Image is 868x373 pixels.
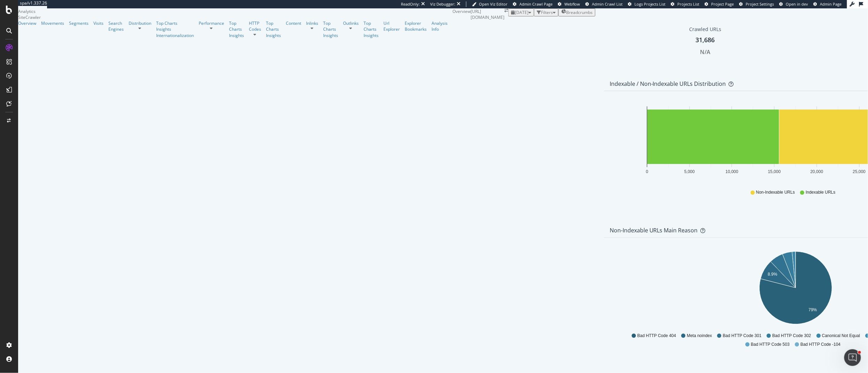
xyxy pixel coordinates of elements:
span: Open Viz Editor [479,1,508,7]
div: Top Charts [364,20,379,32]
a: Movements [41,20,64,26]
div: arrow-right-arrow-left [504,8,508,13]
a: Outlinks [343,20,359,26]
a: Insights [156,26,194,32]
div: Analytics [18,8,452,14]
span: Webflow [564,1,580,7]
button: Filters [534,8,558,16]
span: Bad HTTP Code 404 [638,333,676,339]
a: Visits [93,20,104,26]
span: Indexable URLs [806,189,836,195]
a: Search Engines [108,20,124,32]
a: Project Settings [739,1,774,7]
a: Segments [69,20,89,26]
a: Open in dev [779,1,808,7]
a: Url Explorer [383,20,400,32]
a: Projects List [671,1,700,7]
div: Filters [541,9,553,15]
span: Open in dev [786,1,808,7]
a: Overview [18,20,36,26]
text: 15,000 [768,169,781,174]
div: N/A [700,48,711,56]
div: Indexable / Non-Indexable URLs Distribution [610,80,726,87]
a: Admin Crawl Page [513,1,553,7]
a: Top Charts [323,20,338,32]
a: Insights [323,32,338,38]
a: Admin Page [814,1,842,7]
text: 20,000 [810,169,823,174]
a: Admin Crawl List [585,1,623,7]
text: 5,000 [684,169,695,174]
span: Bad HTTP Code 302 [772,333,811,339]
a: Open Viz Editor [472,1,508,7]
span: Meta noindex [687,333,712,339]
span: Breadcrumbs [566,9,593,15]
text: 25,000 [853,169,866,174]
span: Admin Crawl Page [519,1,553,7]
a: Internationalization [156,32,194,38]
a: Insights [266,32,281,38]
a: Webflow [558,1,580,7]
div: ReadOnly: [401,1,420,7]
div: Crawled URLs [690,26,722,33]
span: Bad HTTP Code -104 [801,342,841,348]
a: Explorer Bookmarks [405,20,427,32]
a: Inlinks [306,20,318,26]
a: Top Charts [229,20,244,32]
a: Top Charts [266,20,281,32]
div: SiteCrawler [18,14,452,20]
div: HTTP Codes [249,20,261,32]
button: Breadcrumbs [558,8,595,16]
a: Logs Projects List [628,1,666,7]
text: 0 [646,169,648,174]
div: Analysis Info [432,20,448,32]
span: Projects List [678,1,700,7]
a: Performance [199,20,224,26]
span: Project Settings [746,1,774,7]
div: 31,686 [696,36,715,45]
span: Canonical Not Equal [822,333,860,339]
text: 8.9% [768,272,778,277]
a: Top Charts [156,20,194,26]
span: Non-Indexable URLs [756,189,795,195]
text: 10,000 [726,169,739,174]
span: Admin Crawl List [592,1,623,7]
button: [DATE] [508,8,534,16]
a: Distribution [129,20,151,26]
div: Viz Debugger: [430,1,455,7]
span: Project Page [711,1,734,7]
span: 2025 Jul. 18th [515,9,528,15]
a: Insights [229,32,244,38]
text: 79% [809,307,817,312]
span: Bad HTTP Code 503 [751,342,790,348]
div: Overview [452,8,471,14]
span: Bad HTTP Code 301 [723,333,762,339]
a: Content [286,20,301,26]
span: Logs Projects List [634,1,666,7]
iframe: Intercom live chat [844,349,861,366]
a: Insights [364,32,379,38]
span: Admin Page [820,1,842,7]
